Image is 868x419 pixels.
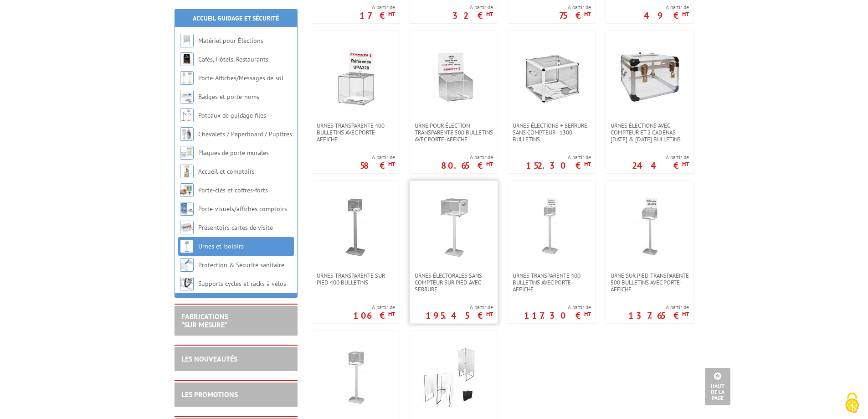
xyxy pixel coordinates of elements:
span: A partir de [441,154,493,161]
a: Accueil Guidage et Sécurité [193,14,279,22]
p: 75 € [559,13,591,18]
span: A partir de [628,304,689,311]
span: A partir de [452,4,493,11]
p: 32 € [452,13,493,18]
img: Accueil et comptoirs [180,165,194,178]
img: Protection & Sécurité sanitaire [180,258,194,272]
sup: HT [584,310,591,318]
p: 80.65 € [441,163,493,168]
sup: HT [682,160,689,168]
a: Protection & Sécurité sanitaire [198,261,284,269]
a: Haut de la page [705,368,730,405]
img: Matériel pour Élections [180,34,194,47]
img: Urnes élections + Serrure - Sans compteur - 1300 bulletins [520,45,584,109]
img: ISOLOIRS STANDARD OU PMR POUR ELECTIONS [422,345,486,409]
img: Porte-visuels/affiches comptoirs [180,202,194,216]
a: LES NOUVEAUTÉS [181,354,237,363]
a: Urnes et isoloirs [198,242,244,250]
a: Urnes élections + Serrure - Sans compteur - 1300 bulletins [508,122,596,143]
a: FABRICATIONS"Sur Mesure" [181,312,228,329]
a: Porte-visuels/affiches comptoirs [198,205,287,213]
sup: HT [388,310,395,318]
a: Urnes transparente sur pied 400 bulletins [312,272,400,286]
p: 244 € [632,163,689,168]
span: A partir de [524,304,591,311]
sup: HT [486,10,493,18]
a: Chevalets / Paperboard / Pupitres [198,130,292,138]
p: 58 € [360,163,395,168]
p: 106 € [353,313,395,318]
a: Matériel pour Élections [198,36,263,45]
span: A partir de [526,154,591,161]
a: Porte-Affiches/Messages de sol [198,74,283,82]
a: Urnes transparente 400 bulletins avec porte-affiche [312,122,400,143]
a: LES PROMOTIONS [181,390,238,399]
a: Urnes électorales sans compteur sur pied avec serrure [410,272,498,293]
sup: HT [682,10,689,18]
img: Urnes transparente 400 bulletins avec porte-affiche [520,195,584,259]
img: Urnes élections avec compteur et 2 cadenas - 1000 & 1300 bulletins [618,45,682,109]
img: Urnes transparente 400 bulletins avec porte-affiche [324,45,388,109]
img: Urnes et isoloirs [180,239,194,253]
a: Urnes élections avec compteur et 2 cadenas - [DATE] & [DATE] bulletins [606,122,693,143]
img: Cafés, Hôtels, Restaurants [180,52,194,66]
span: A partir de [559,4,591,11]
span: Urnes élections avec compteur et 2 cadenas - [DATE] & [DATE] bulletins [611,122,689,143]
a: Urne sur pied transparente 500 bulletins avec porte-affiche [606,272,693,293]
p: 195.45 € [426,313,493,318]
sup: HT [584,160,591,168]
span: Urnes transparente sur pied 400 bulletins [317,272,395,286]
span: Urnes transparente 400 bulletins avec porte-affiche [513,272,591,293]
a: Plaques de porte murales [198,149,269,157]
img: Plaques de porte murales [180,146,194,160]
sup: HT [584,10,591,18]
sup: HT [682,310,689,318]
p: 152.30 € [526,163,591,168]
a: Poteaux de guidage files [198,111,266,119]
sup: HT [388,160,395,168]
img: Urnes transparente sur pied 400 bulletins [324,195,388,259]
span: Urnes élections + Serrure - Sans compteur - 1300 bulletins [513,122,591,143]
span: Urnes électorales sans compteur sur pied avec serrure [415,272,493,293]
img: Porte-Affiches/Messages de sol [180,71,194,85]
img: Badges et porte-noms [180,90,194,103]
span: Urne sur pied transparente 500 bulletins avec porte-affiche [611,272,689,293]
a: Porte-clés et coffres-forts [198,186,268,194]
a: Présentoirs cartes de visite [198,223,273,232]
sup: HT [486,160,493,168]
p: 49 € [644,13,689,18]
p: 17 € [360,13,395,18]
a: Supports cycles et racks à vélos [198,279,286,288]
p: 117.30 € [524,313,591,318]
a: Urnes transparente 400 bulletins avec porte-affiche [508,272,596,293]
img: Supports cycles et racks à vélos [180,277,194,290]
img: Porte-clés et coffres-forts [180,183,194,197]
img: Cookies (fenêtre modale) [841,392,863,414]
p: 137.65 € [628,313,689,318]
span: A partir de [360,154,395,161]
span: A partir de [632,154,689,161]
img: Urnes électorales sans compteur sur pied avec serrure [422,195,486,259]
span: A partir de [360,4,395,11]
img: Urne pour élection transparente 500 bulletins avec porte-affiche [422,45,486,109]
span: Urnes transparente 400 bulletins avec porte-affiche [317,122,395,143]
a: Urne pour élection transparente 500 bulletins avec porte-affiche [410,122,498,143]
img: Poteaux de guidage files [180,109,194,122]
img: Chevalets / Paperboard / Pupitres [180,127,194,141]
span: A partir de [644,4,689,11]
button: Cookies (fenêtre modale) [836,388,868,419]
sup: HT [486,310,493,318]
img: Urne sur pied transparente 500 bulletins avec porte-affiche [618,195,682,259]
img: Présentoirs cartes de visite [180,221,194,234]
a: Cafés, Hôtels, Restaurants [198,55,268,63]
span: A partir de [353,304,395,311]
sup: HT [388,10,395,18]
span: A partir de [426,304,493,311]
a: Badges et porte-noms [198,93,259,101]
a: Accueil et comptoirs [198,167,255,176]
img: Urnes sur pied 500 bulletins [324,345,388,409]
span: Urne pour élection transparente 500 bulletins avec porte-affiche [415,122,493,143]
